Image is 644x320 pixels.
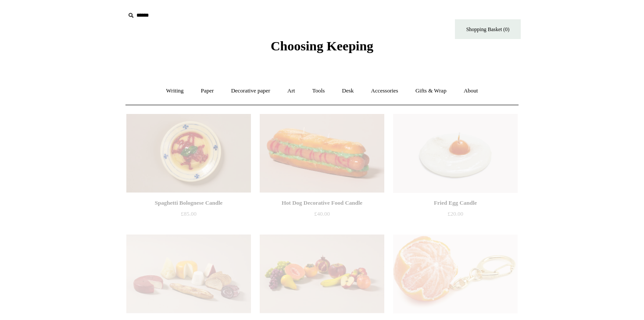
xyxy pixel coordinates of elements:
img: Faux Clementine Keyring [393,235,518,313]
a: Paper [193,79,222,103]
a: Hot Dog Decorative Food Candle Hot Dog Decorative Food Candle [260,114,384,193]
a: Writing [158,79,192,103]
span: Choosing Keeping [271,39,373,53]
a: Desk [334,79,362,103]
a: Shopping Basket (0) [455,19,521,39]
img: Hot Dog Decorative Food Candle [260,114,384,193]
a: Decorative paper [223,79,278,103]
a: Choosing Keeping [271,46,373,52]
a: Gifts & Wrap [408,79,454,103]
a: About [456,79,486,103]
a: Art [279,79,303,103]
a: Tools [304,79,333,103]
span: £85.00 [181,210,197,217]
a: Spaghetti Bolognese Candle £85.00 [126,198,251,234]
a: Fruit Bowl Food Candles Fruit Bowl Food Candles [260,235,384,313]
div: Spaghetti Bolognese Candle [129,198,249,208]
img: Fruit Bowl Food Candles [260,235,384,313]
img: Fried Egg Candle [393,114,518,193]
a: Cheese Board Food Candles Cheese Board Food Candles [126,235,251,313]
img: Cheese Board Food Candles [126,235,251,313]
a: Faux Clementine Keyring Faux Clementine Keyring [393,235,518,313]
span: £40.00 [314,210,330,217]
a: Fried Egg Candle Fried Egg Candle [393,114,518,193]
a: Hot Dog Decorative Food Candle £40.00 [260,198,384,234]
a: Spaghetti Bolognese Candle Spaghetti Bolognese Candle [126,114,251,193]
a: Fried Egg Candle £20.00 [393,198,518,234]
div: Fried Egg Candle [395,198,515,208]
img: Spaghetti Bolognese Candle [126,114,251,193]
a: Accessories [363,79,406,103]
span: £20.00 [447,210,463,217]
div: Hot Dog Decorative Food Candle [262,198,382,208]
